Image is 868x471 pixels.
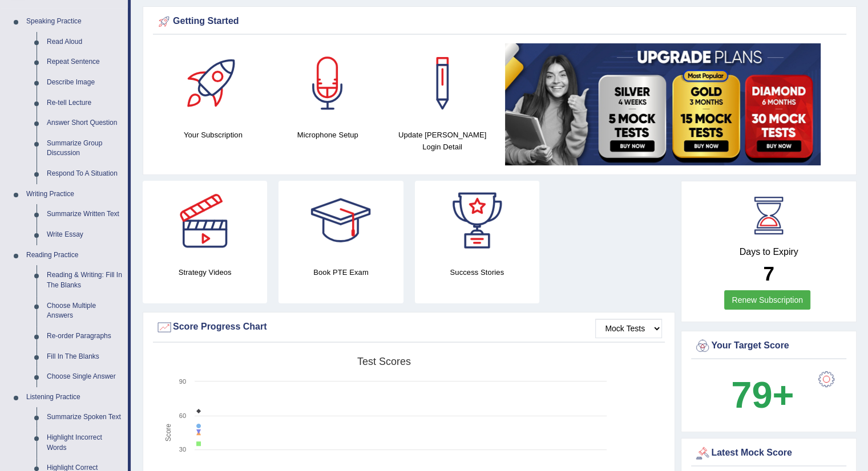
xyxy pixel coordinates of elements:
[763,262,774,285] b: 7
[164,424,172,442] tspan: Score
[156,319,662,336] div: Score Progress Chart
[42,407,128,428] a: Summarize Spoken Text
[42,32,128,52] a: Read Aloud
[42,367,128,387] a: Choose Single Answer
[42,133,128,164] a: Summarize Group Discussion
[143,266,267,278] h4: Strategy Videos
[278,266,403,278] h4: Book PTE Exam
[505,43,821,165] img: small5.jpg
[42,265,128,295] a: Reading & Writing: Fill In The Blanks
[42,296,128,326] a: Choose Multiple Answers
[42,225,128,245] a: Write Essay
[357,356,411,367] tspan: Test scores
[276,129,380,141] h4: Microphone Setup
[694,445,843,462] div: Latest Mock Score
[42,72,128,93] a: Describe Image
[731,374,794,416] b: 79+
[21,387,128,408] a: Listening Practice
[179,446,186,453] text: 30
[391,129,494,153] h4: Update [PERSON_NAME] Login Detail
[42,113,128,133] a: Answer Short Question
[694,247,843,257] h4: Days to Expiry
[156,13,843,30] div: Getting Started
[42,52,128,72] a: Repeat Sentence
[179,378,186,385] text: 90
[179,412,186,419] text: 60
[42,204,128,225] a: Summarize Written Text
[21,11,128,32] a: Speaking Practice
[694,338,843,355] div: Your Target Score
[21,245,128,266] a: Reading Practice
[42,428,128,458] a: Highlight Incorrect Words
[21,184,128,205] a: Writing Practice
[415,266,539,278] h4: Success Stories
[162,129,265,141] h4: Your Subscription
[724,290,810,310] a: Renew Subscription
[42,347,128,367] a: Fill In The Blanks
[42,326,128,347] a: Re-order Paragraphs
[42,93,128,113] a: Re-tell Lecture
[42,164,128,184] a: Respond To A Situation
